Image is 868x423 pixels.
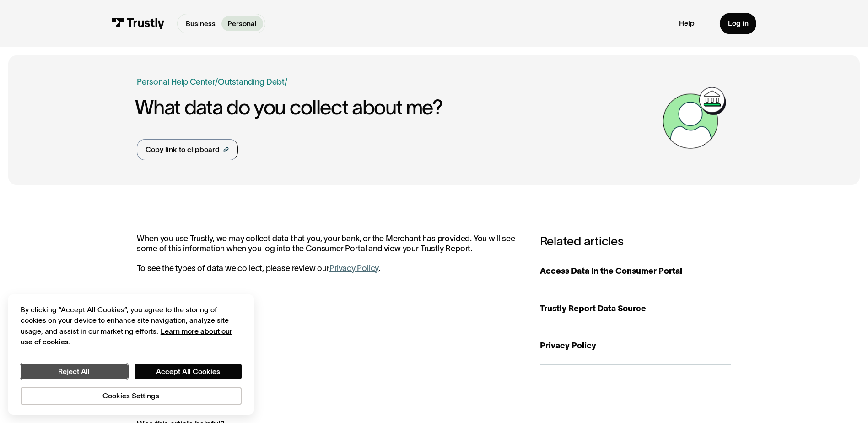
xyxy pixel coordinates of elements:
a: Copy link to clipboard [137,139,237,160]
p: When you use Trustly, we may collect data that you, your bank, or the Merchant has provided. You ... [137,234,519,273]
img: Trustly Logo [112,18,165,29]
div: By clicking “Accept All Cookies”, you agree to the storing of cookies on your device to enhance s... [21,304,242,347]
a: Business [179,16,221,31]
div: Privacy [21,304,242,405]
div: Access Data in the Consumer Portal [540,265,731,277]
div: Privacy Policy [540,340,731,352]
a: Access Data in the Consumer Portal [540,253,731,290]
div: Trustly Report Data Source [540,303,731,315]
div: Log in [728,19,749,28]
a: Log in [720,13,757,34]
a: Help [679,19,695,28]
a: Personal [221,16,263,31]
h1: What data do you collect about me? [135,96,658,119]
div: Cookie banner [8,294,254,415]
button: Reject All [21,364,128,380]
a: Privacy Policy [540,327,731,365]
button: Cookies Settings [21,387,242,405]
div: / [285,76,287,88]
a: Outstanding Debt [218,77,285,87]
button: Accept All Cookies [135,364,242,380]
a: Privacy Policy [329,264,379,273]
p: Personal [227,18,257,29]
div: / [215,76,218,88]
h3: Related articles [540,234,731,249]
a: Personal Help Center [137,76,215,88]
a: Trustly Report Data Source [540,290,731,328]
div: Copy link to clipboard [146,144,220,155]
p: Business [186,18,216,29]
